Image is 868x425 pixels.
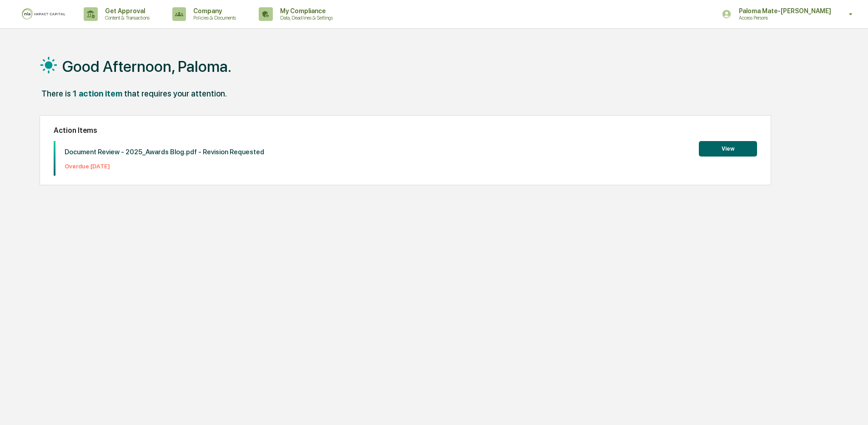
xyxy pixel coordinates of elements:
[732,7,836,15] p: Paloma Mate-[PERSON_NAME]
[22,8,65,20] img: logo
[98,15,154,21] p: Content & Transactions
[732,15,821,21] p: Access Persons
[186,7,241,15] p: Company
[65,163,264,170] p: Overdue: [DATE]
[41,89,71,98] div: There is
[54,126,757,135] h2: Action Items
[62,57,231,76] h1: Good Afternoon, Paloma.
[73,89,122,98] div: 1 action item
[186,15,241,21] p: Policies & Documents
[65,148,264,156] p: Document Review - 2025_Awards Blog.pdf - Revision Requested
[273,15,337,21] p: Data, Deadlines & Settings
[124,89,227,98] div: that requires your attention.
[699,141,757,157] button: View
[98,7,154,15] p: Get Approval
[699,144,757,152] a: View
[273,7,337,15] p: My Compliance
